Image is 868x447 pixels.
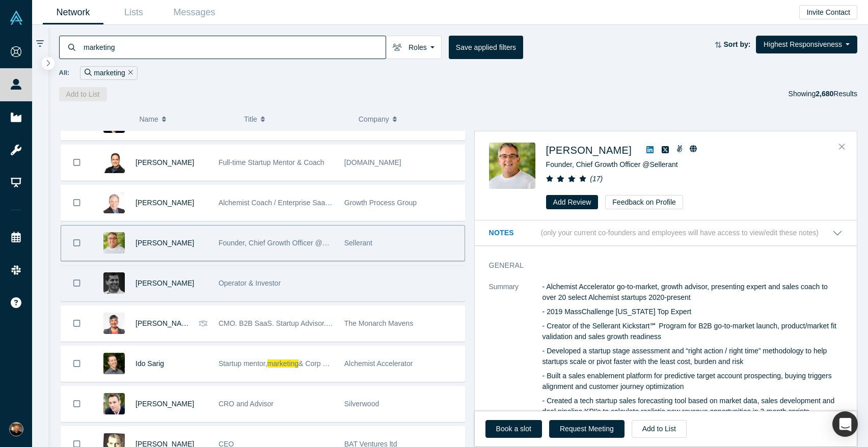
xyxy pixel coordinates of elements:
[344,158,401,166] span: [DOMAIN_NAME]
[80,66,137,80] div: marketing
[542,321,843,342] p: - Creator of the Sellerant Kickstart℠ Program for B2B go-to-market launch, product/market fit val...
[103,192,125,213] img: Chuck DeVita's Profile Image
[546,160,678,169] span: Founder, Chief Growth Officer @Sellerant
[542,371,843,392] p: - Built a sales enablement platform for predictive target account prospecting, buying triggers al...
[816,90,833,98] strong: 2,680
[219,279,281,287] span: Operator & Investor
[135,400,194,408] a: [PERSON_NAME]
[546,195,599,209] button: Add Review
[219,199,459,207] span: Alchemist Coach / Enterprise SaaS & Ai Subscription Model Thought Leader
[135,279,194,287] a: [PERSON_NAME]
[9,422,23,436] img: Jeff Cherkassky's Account
[139,108,233,130] button: Name
[61,386,93,422] button: Bookmark
[542,306,843,317] p: - 2019 MassChallenge [US_STATE] Top Expert
[542,282,843,303] p: - Alchemist Accelerator go-to-market, growth advisor, presenting expert and sales coach to over 2...
[386,36,442,59] button: Roles
[135,359,164,368] a: Ido Sarig
[135,319,194,327] a: [PERSON_NAME]
[489,260,828,271] h3: General
[605,195,683,209] button: Feedback on Profile
[219,319,552,327] span: CMO. B2B SaaS. Startup Advisor. Non-Profit Leader. TEDx Speaker. Founding LP at How Women Invest.
[359,108,389,130] span: Company
[542,346,843,367] p: - Developed a startup stage assessment and “right action / right time” methodology to help startu...
[546,145,632,156] a: [PERSON_NAME]
[103,313,125,334] img: Sonya Pelia's Profile Image
[632,420,687,438] button: Add to List
[834,139,850,155] button: Close
[219,158,324,166] span: Full-time Startup Mentor & Coach
[756,36,857,53] button: Highest Responsiveness
[103,232,125,254] img: Kenan Rappuchi's Profile Image
[449,36,523,59] button: Save applied filters
[103,353,125,374] img: Ido Sarig's Profile Image
[344,359,413,368] span: Alchemist Accelerator
[244,108,257,130] span: Title
[219,359,267,368] span: Startup mentor,
[359,108,463,130] button: Company
[344,319,413,327] span: The Monarch Mavens
[61,145,93,180] button: Bookmark
[164,1,225,24] a: Messages
[789,87,857,101] div: Showing
[344,400,379,408] span: Silverwood
[344,239,372,247] span: Sellerant
[489,228,539,238] h3: Notes
[61,226,93,261] button: Bookmark
[125,67,133,79] button: Remove Filter
[103,1,164,24] a: Lists
[799,5,857,19] button: Invite Contact
[103,272,125,294] img: Raj Jain's Profile Image
[542,396,843,417] p: - Created a tech startup sales forecasting tool based on market data, sales development and deal ...
[299,359,367,368] span: & Corp Dev executive
[219,239,350,247] span: Founder, Chief Growth Officer @Sellerant
[267,359,299,368] span: marketing
[103,393,125,414] img: Alexander Shartsis's Profile Image
[489,228,843,238] button: Notes (only your current co-founders and employees will have access to view/edit these notes)
[9,11,23,25] img: Alchemist Vault Logo
[489,143,535,189] img: Kenan Rappuchi's Profile Image
[135,199,194,207] a: [PERSON_NAME]
[485,420,542,438] a: Book a slot
[590,175,603,183] i: ( 17 )
[61,185,93,220] button: Bookmark
[549,420,625,438] button: Request Meeting
[135,158,194,166] a: [PERSON_NAME]
[83,35,386,59] input: Search by name, title, company, summary, expertise, investment criteria or topics of focus
[816,90,857,98] span: Results
[344,199,417,207] span: Growth Process Group
[59,68,70,78] span: All:
[541,229,819,237] p: (only your current co-founders and employees will have access to view/edit these notes)
[59,87,107,101] button: Add to List
[135,239,194,247] a: [PERSON_NAME]
[61,306,93,341] button: Bookmark
[61,346,93,381] button: Bookmark
[244,108,348,130] button: Title
[139,108,158,130] span: Name
[219,400,274,408] span: CRO and Advisor
[61,266,93,301] button: Bookmark
[43,1,103,24] a: Network
[724,40,751,48] strong: Sort by:
[103,152,125,173] img: Samir Ghosh's Profile Image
